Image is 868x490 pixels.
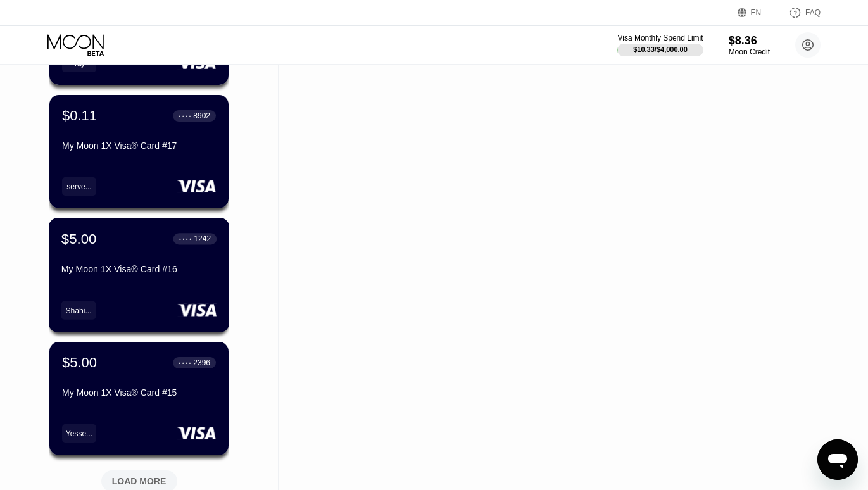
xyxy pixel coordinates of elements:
div: 8902 [193,111,210,120]
div: My Moon 1X Visa® Card #16 [61,264,217,274]
div: ● ● ● ● [179,114,191,118]
div: ● ● ● ● [179,237,192,241]
div: $5.00 [61,230,97,247]
div: $5.00● ● ● ●1242My Moon 1X Visa® Card #16Shahi... [49,218,229,332]
iframe: Button to launch messaging window [817,439,858,480]
div: $0.11 [62,108,97,124]
div: Shahi... [61,301,96,319]
div: EN [738,6,776,19]
div: Yesse... [66,429,92,438]
div: serve... [62,177,96,196]
div: $5.00 [62,355,97,371]
div: $8.36Moon Credit [729,34,770,56]
div: My Moon 1X Visa® Card #15 [62,387,216,398]
div: FAQ [805,8,821,17]
div: ● ● ● ● [179,361,191,365]
div: Yesse... [62,424,96,443]
div: $8.36 [729,34,770,47]
div: EN [751,8,762,17]
div: My Moon 1X Visa® Card #17 [62,141,216,151]
div: 1242 [194,234,211,243]
div: Shahi... [65,306,91,315]
div: Visa Monthly Spend Limit$10.33/$4,000.00 [617,34,703,56]
div: $10.33 / $4,000.00 [633,46,688,53]
div: Moon Credit [729,47,770,56]
div: $0.11● ● ● ●8902My Moon 1X Visa® Card #17serve... [49,95,229,208]
div: FAQ [776,6,821,19]
div: LOAD MORE [112,475,167,487]
div: $5.00● ● ● ●2396My Moon 1X Visa® Card #15Yesse... [49,342,229,455]
div: serve... [66,182,91,191]
div: 2396 [193,358,210,367]
div: Visa Monthly Spend Limit [617,34,703,42]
